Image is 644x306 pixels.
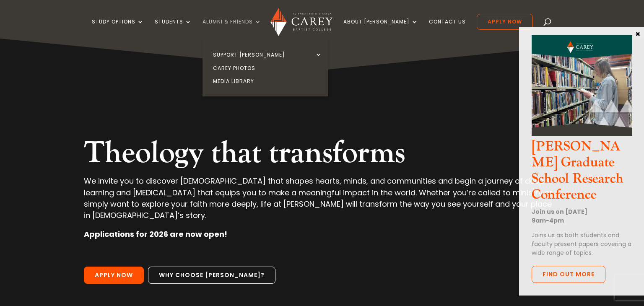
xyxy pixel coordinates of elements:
[532,35,632,136] img: CGS Research Conference
[155,19,192,39] a: Students
[532,139,632,207] h3: [PERSON_NAME] Graduate School Research Conference
[205,62,330,75] a: Carey Photos
[205,75,330,88] a: Media Library
[532,266,605,283] a: Find out more
[148,267,275,284] a: Why choose [PERSON_NAME]?
[92,19,144,39] a: Study Options
[532,129,632,138] a: CGS Research Conference
[634,30,642,37] button: Close
[203,19,261,39] a: Alumni & Friends
[84,267,144,284] a: Apply Now
[532,231,632,257] p: Joins us as both students and faculty present papers covering a wide range of topics.
[532,207,587,216] strong: Join us on [DATE]
[84,175,560,228] p: We invite you to discover [DEMOGRAPHIC_DATA] that shapes hearts, minds, and communities and begin...
[429,19,466,39] a: Contact Us
[270,8,332,36] img: Carey Baptist College
[343,19,418,39] a: About [PERSON_NAME]
[477,14,533,30] a: Apply Now
[205,48,330,62] a: Support [PERSON_NAME]
[84,229,227,239] strong: Applications for 2026 are now open!
[84,135,560,175] h2: Theology that transforms
[532,216,564,225] strong: 9am-4pm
